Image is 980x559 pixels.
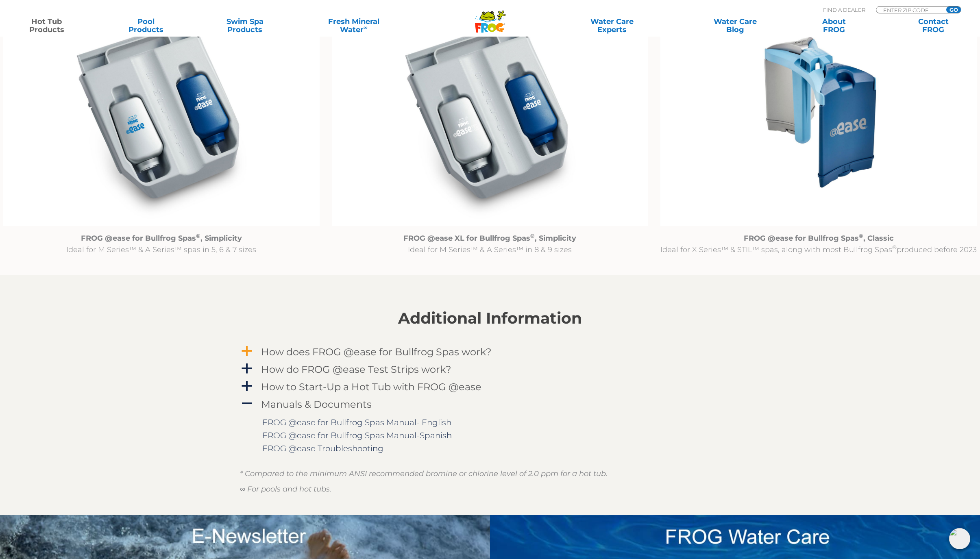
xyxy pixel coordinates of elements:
h4: How to Start-Up a Hot Tub with FROG @ease [261,381,481,392]
sup: ® [530,233,535,239]
sup: ∞ [364,24,368,30]
a: FROG @ease for Bullfrog Spas Manual- English [262,418,451,427]
sup: ® [892,244,897,250]
span: a [241,363,253,375]
p: Ideal for M Series™ & A Series™ spas in 5, 6 & 7 sizes [3,233,320,255]
strong: FROG @ease XL for Bullfrog Spas , Simplicity [403,234,576,243]
h4: How does FROG @ease for Bullfrog Spas work? [261,346,492,357]
sup: ® [196,233,200,239]
a: A Manuals & Documents [240,397,740,412]
strong: FROG @ease for Bullfrog Spas , Simplicity [81,234,242,243]
span: a [241,380,253,392]
a: PoolProducts [107,17,185,34]
em: ∞ For pools and hot tubs. [240,485,331,494]
a: FROG @ease for Bullfrog Spas Manual-Spanish [262,431,452,440]
p: Ideal for M Series™ & A Series™ in 8 & 9 sizes [332,233,648,255]
a: Swim SpaProducts [207,17,284,34]
span: A [241,398,253,410]
input: Zip Code Form [882,7,937,13]
h2: Additional Information [240,309,740,327]
em: * Compared to the minimum ANSI recommended bromine or chlorine level of 2.0 ppm for a hot tub. [240,469,608,478]
a: ContactFROG [895,17,972,34]
h4: Manuals & Documents [261,399,372,410]
p: Ideal for X Series™ & STIL™ spas, along with most Bullfrog Spas produced before 2023 [660,233,977,255]
a: Water CareExperts [549,17,675,34]
a: Water CareBlog [697,17,774,34]
a: a How does FROG @ease for Bullfrog Spas work? [240,344,740,359]
img: openIcon [949,528,970,549]
h4: How do FROG @ease Test Strips work? [261,364,451,375]
a: Fresh MineralWater∞ [305,17,402,34]
input: GO [946,7,961,13]
a: Hot TubProducts [8,17,85,34]
strong: FROG @ease for Bullfrog Spas , Classic [744,234,894,243]
p: Find A Dealer [823,6,865,13]
sup: ® [859,233,863,239]
a: AboutFROG [796,17,873,34]
a: a How do FROG @ease Test Strips work? [240,362,740,377]
a: FROG @ease Troubleshooting [262,444,383,453]
a: a How to Start-Up a Hot Tub with FROG @ease [240,379,740,394]
span: a [241,345,253,357]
